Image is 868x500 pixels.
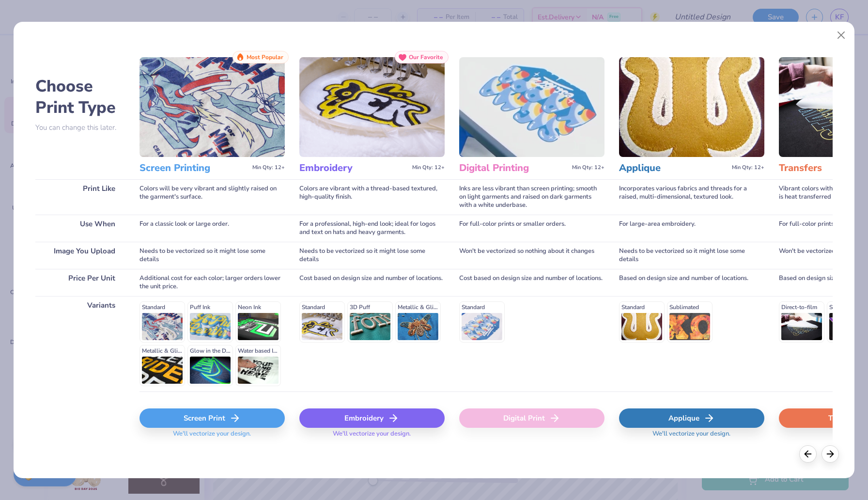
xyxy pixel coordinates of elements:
[459,162,568,174] h3: Digital Printing
[139,215,285,242] div: For a classic look or large order.
[299,242,445,269] div: Needs to be vectorized so it might lose some details
[459,408,604,428] div: Digital Print
[139,179,285,215] div: Colors will be very vibrant and slightly raised on the garment's surface.
[572,164,604,171] span: Min Qty: 12+
[35,269,125,296] div: Price Per Unit
[139,162,248,174] h3: Screen Printing
[35,179,125,215] div: Print Like
[619,179,764,215] div: Incorporates various fabrics and threads for a raised, multi-dimensional, textured look.
[619,269,764,296] div: Based on design size and number of locations.
[619,57,764,157] img: Applique
[252,164,285,171] span: Min Qty: 12+
[412,164,445,171] span: Min Qty: 12+
[299,179,445,215] div: Colors are vibrant with a thread-based textured, high-quality finish.
[35,296,125,392] div: Variants
[299,408,445,428] div: Embroidery
[35,215,125,242] div: Use When
[619,162,728,174] h3: Applique
[35,242,125,269] div: Image You Upload
[459,215,604,242] div: For full-color prints or smaller orders.
[299,162,408,174] h3: Embroidery
[459,57,604,157] img: Digital Printing
[299,269,445,296] div: Cost based on design size and number of locations.
[139,57,285,157] img: Screen Printing
[139,408,285,428] div: Screen Print
[459,269,604,296] div: Cost based on design size and number of locations.
[619,242,764,269] div: Needs to be vectorized so it might lose some details
[732,164,764,171] span: Min Qty: 12+
[459,179,604,215] div: Inks are less vibrant than screen printing; smooth on light garments and raised on dark garments ...
[35,76,125,118] h2: Choose Print Type
[299,57,445,157] img: Embroidery
[619,408,764,428] div: Applique
[619,215,764,242] div: For large-area embroidery.
[329,430,415,444] span: We'll vectorize your design.
[35,124,125,132] p: You can change this later.
[409,54,443,61] span: Our Favorite
[832,26,851,44] button: Close
[459,242,604,269] div: Won't be vectorized so nothing about it changes
[299,215,445,242] div: For a professional, high-end look; ideal for logos and text on hats and heavy garments.
[649,430,734,444] span: We'll vectorize your design.
[139,242,285,269] div: Needs to be vectorized so it might lose some details
[169,430,255,444] span: We'll vectorize your design.
[247,54,283,61] span: Most Popular
[139,269,285,296] div: Additional cost for each color; larger orders lower the unit price.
